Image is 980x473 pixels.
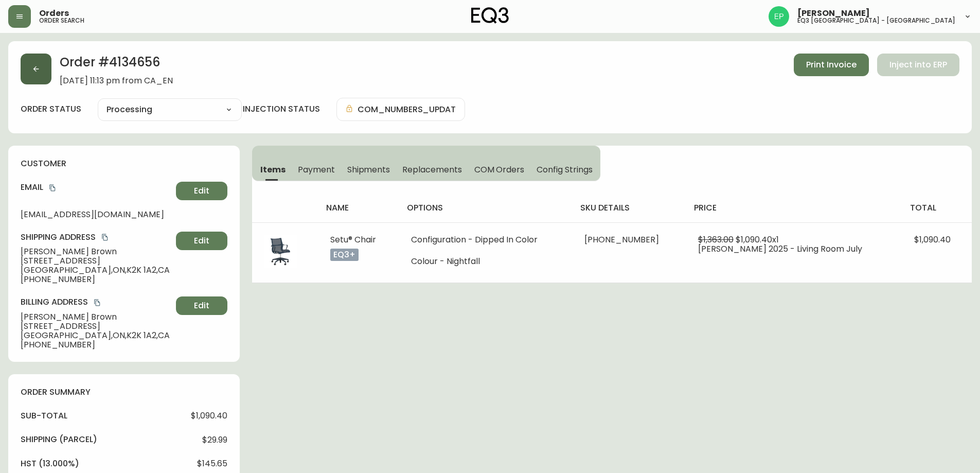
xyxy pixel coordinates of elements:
span: $1,363.00 [698,234,734,246]
img: 8919b363-7408-43cc-b674-edefe38b8ddeOptional[herman-miller-setu-nightfall-color-chair].jpg [264,235,297,268]
span: $1,090.40 x 1 [736,234,779,246]
span: Edit [194,235,209,247]
h2: Order # 4134656 [60,54,173,76]
span: [PERSON_NAME] [797,9,870,17]
button: copy [100,232,110,242]
span: $145.65 [197,459,227,468]
button: Edit [176,296,227,315]
h4: hst (13.000%) [21,458,79,469]
h4: order summary [21,387,227,398]
li: Configuration - Dipped In Color [411,235,560,244]
h4: Email [21,182,172,193]
h4: Shipping Address [21,232,172,243]
button: Edit [176,232,227,250]
button: copy [47,183,58,193]
span: [PERSON_NAME] Brown [21,247,172,256]
span: [GEOGRAPHIC_DATA] , ON , K2K 1A2 , CA [21,266,172,275]
h4: customer [21,158,227,169]
span: Setu® Chair [330,234,376,246]
span: [STREET_ADDRESS] [21,322,172,331]
span: Items [260,164,286,175]
span: COM Orders [474,164,525,175]
h5: eq3 [GEOGRAPHIC_DATA] - [GEOGRAPHIC_DATA] [797,17,955,24]
button: Edit [176,182,227,200]
h4: options [407,202,564,214]
span: Config Strings [537,164,592,175]
span: Payment [298,164,335,175]
img: edb0eb29d4ff191ed42d19acdf48d771 [769,6,789,27]
label: order status [21,103,81,115]
span: [DATE] 11:13 pm from CA_EN [60,76,173,85]
h4: Billing Address [21,296,172,308]
span: [PHONE_NUMBER] [584,234,659,246]
span: [PERSON_NAME] 2025 - Living Room July [698,243,862,255]
h4: sku details [580,202,678,214]
span: [PERSON_NAME] Brown [21,312,172,322]
p: eq3+ [330,249,359,261]
button: Print Invoice [794,54,869,76]
h4: injection status [243,103,320,115]
span: $1,090.40 [191,411,227,421]
span: [STREET_ADDRESS] [21,256,172,266]
span: $29.99 [202,435,227,445]
li: Colour - Nightfall [411,257,560,266]
h4: sub-total [21,410,67,422]
h5: order search [39,17,84,24]
span: Orders [39,9,69,17]
button: copy [92,297,102,308]
span: [EMAIL_ADDRESS][DOMAIN_NAME] [21,210,172,219]
span: [PHONE_NUMBER] [21,275,172,284]
span: Edit [194,300,209,311]
span: Print Invoice [806,59,857,71]
img: logo [471,7,509,24]
span: [PHONE_NUMBER] [21,340,172,349]
h4: total [910,202,964,214]
span: [GEOGRAPHIC_DATA] , ON , K2K 1A2 , CA [21,331,172,340]
span: Replacements [402,164,461,175]
h4: Shipping ( Parcel ) [21,434,97,445]
span: Shipments [347,164,390,175]
h4: name [326,202,390,214]
h4: price [694,202,894,214]
span: $1,090.40 [914,234,951,246]
span: Edit [194,185,209,197]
